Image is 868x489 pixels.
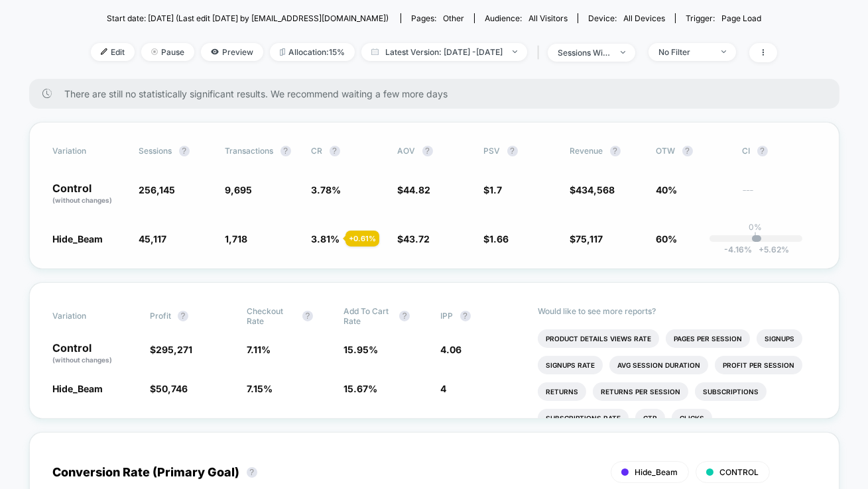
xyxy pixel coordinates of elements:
li: Profit Per Session [715,356,802,374]
span: IPP [441,311,454,321]
span: $ [150,383,188,394]
li: Clicks [672,409,712,427]
span: 43.72 [404,233,430,244]
span: 5.62 % [752,244,789,254]
li: Product Details Views Rate [538,329,659,348]
li: Returns [538,382,586,401]
span: 75,117 [576,233,603,244]
span: 434,568 [576,184,615,195]
button: ? [330,146,340,156]
span: (without changes) [53,356,113,364]
span: Checkout Rate [247,306,296,326]
li: Avg Session Duration [609,356,708,374]
span: 1.66 [490,233,509,244]
span: 15.95 % [343,344,378,355]
span: 3.78 % [312,184,341,195]
span: Hide_Beam [53,233,103,244]
button: ? [682,146,693,156]
button: ? [247,467,257,478]
button: ? [302,311,313,321]
button: ? [422,146,433,156]
span: CR [312,146,323,156]
span: Profit [150,311,171,321]
span: 256,145 [139,184,176,195]
span: $ [484,233,509,244]
span: (without changes) [53,196,113,204]
span: AOV [398,146,416,156]
span: 1.7 [490,184,503,195]
span: 60% [656,233,678,244]
span: | [534,43,548,62]
button: ? [178,311,188,321]
p: Control [53,183,126,205]
span: Hide_Beam [635,467,678,477]
img: rebalance [280,48,285,56]
span: 40% [656,184,678,195]
span: OTW [656,146,729,156]
div: + 0.61 % [345,231,379,246]
p: Control [53,343,137,365]
span: Revenue [570,146,603,156]
li: Pages Per Session [666,329,750,348]
button: ? [399,311,410,321]
span: other [443,13,464,23]
span: Page Load [721,13,761,23]
div: Pages: [411,13,464,23]
span: 15.67 % [343,383,377,394]
span: Edit [91,43,135,61]
span: Pause [141,43,194,61]
span: 7.15 % [247,383,273,394]
span: $ [398,233,430,244]
img: end [621,51,625,54]
span: $ [570,233,603,244]
span: + [759,244,764,254]
span: Latest Version: [DATE] - [DATE] [361,43,527,61]
span: 295,271 [156,344,192,355]
span: $ [484,184,503,195]
button: ? [179,146,190,156]
div: No Filter [658,47,712,57]
span: $ [150,344,192,355]
div: sessions with impression [558,48,611,58]
li: Subscriptions [695,382,767,401]
span: There are still no statistically significant results. We recommend waiting a few more days [65,88,813,99]
div: Trigger: [686,13,761,23]
img: end [513,50,517,53]
span: Transactions [225,146,274,156]
span: all devices [623,13,665,23]
p: Would like to see more reports? [538,306,816,316]
img: edit [101,48,107,55]
span: $ [398,184,431,195]
span: Sessions [139,146,172,156]
span: CONTROL [720,467,759,477]
img: end [721,50,726,53]
span: CI [743,146,816,156]
button: ? [757,146,768,156]
button: ? [507,146,518,156]
span: PSV [484,146,501,156]
li: Returns Per Session [593,382,688,401]
span: 9,695 [225,184,253,195]
span: Add To Cart Rate [343,306,393,326]
span: Hide_Beam [53,383,103,394]
span: 4 [441,383,447,394]
span: Start date: [DATE] (Last edit [DATE] by [EMAIL_ADDRESS][DOMAIN_NAME]) [107,13,389,23]
span: 50,746 [156,383,188,394]
li: Signups [757,329,802,348]
span: Preview [201,43,263,61]
span: 3.81 % [312,233,340,244]
li: Subscriptions Rate [538,409,629,427]
span: 7.11 % [247,344,271,355]
span: Allocation: 15% [270,43,355,61]
span: 45,117 [139,233,167,244]
button: ? [280,146,291,156]
span: --- [743,186,816,205]
span: -4.16 % [724,244,752,254]
p: | [755,232,757,242]
p: 0% [749,222,763,232]
span: Device: [578,13,675,23]
button: ? [460,311,471,321]
img: end [151,48,158,55]
button: ? [610,146,621,156]
span: 4.06 [441,344,462,355]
